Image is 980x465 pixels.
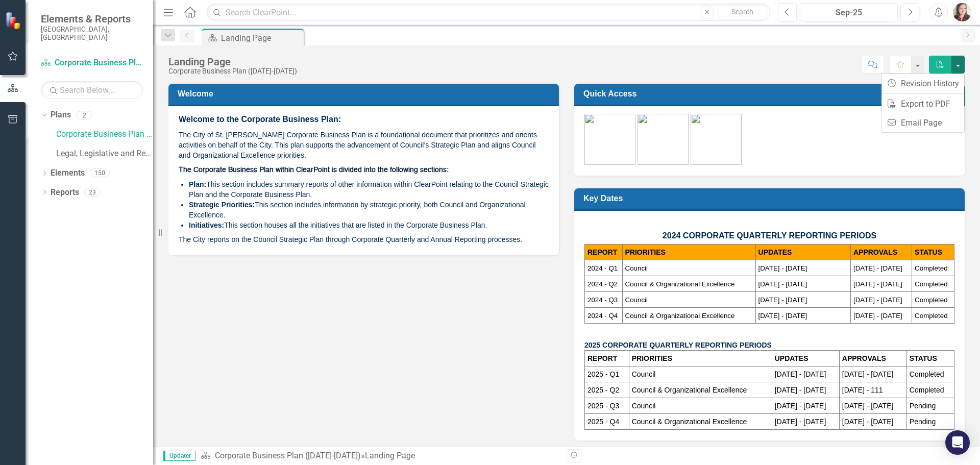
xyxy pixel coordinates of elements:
[585,398,629,414] td: 2025 - Q3
[365,451,415,460] div: Landing Page
[179,128,549,162] p: The City of St. [PERSON_NAME] Corporate Business Plan is a foundational document that prioritizes...
[215,451,361,460] a: Corporate Business Plan ([DATE]-[DATE])
[585,414,629,430] td: 2025 - Q4
[587,280,618,288] span: 2024 - Q2
[189,179,549,200] li: This section includes summary reports of other information within ClearPoint relating to the Coun...
[758,280,807,288] span: [DATE] - [DATE]
[853,280,902,288] span: [DATE] - [DATE]
[587,264,618,272] span: 2024 - Q1
[207,4,770,21] input: Search ClearPoint...
[853,296,902,304] span: [DATE] - [DATE]
[663,231,876,240] span: 2024 CORPORATE QUARTERLY REPORTING PERIODS
[5,12,23,30] img: ClearPoint Strategy
[853,312,902,320] span: [DATE] - [DATE]
[51,187,79,199] a: Reports
[625,312,735,320] span: Council & Organizational Excellence
[179,166,449,174] span: The Corporate Business Plan within ClearPoint is divided into the following sections:
[201,450,559,462] div: »
[910,417,951,427] p: Pending
[585,382,629,398] td: 2025 - Q2
[731,8,753,16] span: Search
[839,366,906,382] td: [DATE] - [DATE]
[772,351,839,366] th: UPDATES
[51,167,85,179] a: Elements
[41,25,143,42] small: [GEOGRAPHIC_DATA], [GEOGRAPHIC_DATA]
[772,382,839,398] td: [DATE] - [DATE]
[189,200,549,220] li: This section includes information by strategic priority, both Council and Organizational Excellence.
[629,351,772,366] th: PRIORITIES
[179,235,522,243] span: The City reports on the Council Strategic Plan through Corporate Quarterly and Annual Reporting p...
[41,81,143,99] input: Search Below...
[775,417,837,427] p: [DATE] - [DATE]
[189,180,206,188] strong: Plan:
[839,414,906,430] td: [DATE] - [DATE]
[583,89,959,99] h3: Quick Access
[189,201,253,209] strong: Strategic Priorities
[691,114,742,165] img: Training-green%20v2.png
[772,366,839,382] td: [DATE] - [DATE]
[839,382,906,398] td: [DATE] - 111
[585,366,629,382] td: 2025 - Q1
[90,169,110,178] div: 150
[839,398,906,414] td: [DATE] - [DATE]
[629,414,772,430] td: Council & Organizational Excellence
[76,111,92,119] div: 2
[41,57,143,69] a: Corporate Business Plan ([DATE]-[DATE])
[585,351,629,366] th: REPORT
[717,5,768,19] button: Search
[629,382,772,398] td: Council & Organizational Excellence
[587,296,618,304] span: 2024 - Q3
[906,398,954,414] td: Pending
[583,193,959,203] h3: Key Dates
[163,451,195,461] span: Updater
[56,129,153,140] a: Corporate Business Plan ([DATE]-[DATE])
[84,188,101,197] div: 23
[915,264,947,272] span: Completed
[584,114,635,165] img: CBP-green%20v2.png
[625,296,648,304] span: Council
[945,430,970,455] div: Open Intercom Messenger
[178,89,553,99] h3: Welcome
[622,244,755,260] th: PRIORITIES
[853,264,902,272] span: [DATE] - [DATE]
[915,312,947,320] span: Completed
[839,351,906,366] th: APPROVALS
[910,369,951,379] p: Completed
[881,113,964,132] a: Email Page
[51,109,71,121] a: Plans
[755,244,850,260] th: UPDATES
[758,264,807,272] span: [DATE] - [DATE]
[906,382,954,398] td: Completed
[912,244,954,260] th: STATUS
[881,74,964,93] a: Revision History
[625,280,735,288] span: Council & Organizational Excellence
[584,341,772,349] strong: 2025 CORPORATE QUARTERLY REPORTING PERIODS
[953,3,971,21] img: Jacqueline Gartner
[915,280,947,288] span: Completed
[168,56,297,67] div: Landing Page
[221,32,301,44] div: Landing Page
[629,398,772,414] td: Council
[758,312,807,320] span: [DATE] - [DATE]
[56,148,153,160] a: Legal, Legislative and Records Services - Integrated Business Plan
[189,220,549,230] li: This section houses all the initiatives that are listed in the Corporate Business Plan.
[772,398,839,414] td: [DATE] - [DATE]
[585,244,623,260] th: REPORT
[629,366,772,382] td: Council
[800,3,898,21] button: Sep-25
[587,312,618,320] span: 2024 - Q4
[179,115,341,124] span: Welcome to the Corporate Business Plan:
[758,296,807,304] span: [DATE] - [DATE]
[253,201,255,209] strong: :
[906,351,954,366] th: STATUS
[168,67,297,75] div: Corporate Business Plan ([DATE]-[DATE])
[850,244,912,260] th: APPROVALS
[915,296,947,304] span: Completed
[41,13,143,25] span: Elements & Reports
[625,264,648,272] span: Council
[881,94,964,113] a: Export to PDF
[638,114,689,165] img: Assignments.png
[803,7,894,19] div: Sep-25
[189,221,224,229] strong: Initiatives:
